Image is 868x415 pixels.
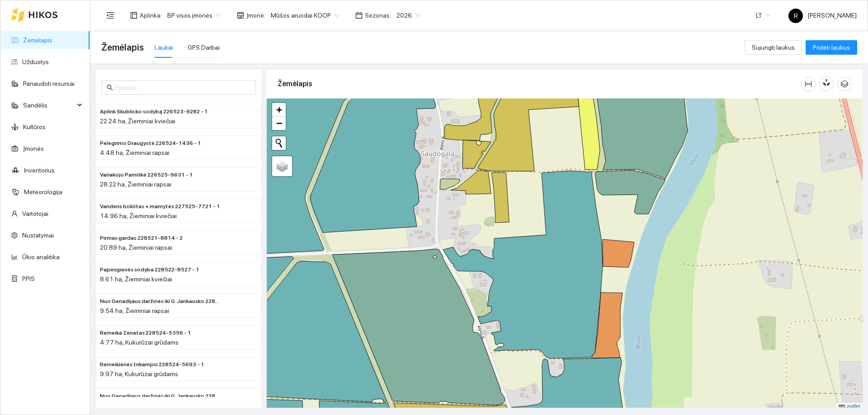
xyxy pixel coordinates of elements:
[115,83,250,93] input: Paieška
[24,167,55,174] a: Inventorius
[278,71,801,97] div: Žemėlapis
[22,275,35,282] a: PPIS
[271,9,339,22] span: Mūšos aruodai KOOP
[752,42,795,52] span: Sujungti laukus
[101,40,144,55] span: Žemėlapis
[756,9,770,22] span: LT
[24,188,62,196] a: Meteorologija
[100,329,191,337] span: Remeika Zenatas 228524-5356 - 1
[745,40,802,55] button: Sujungti laukus
[788,12,857,19] span: [PERSON_NAME]
[100,139,201,148] span: Pelegrimo Draugystė 226524-1436 - 1
[801,77,816,91] button: column-width
[100,181,171,188] span: 28.22 ha, Žieminiai rapsai
[22,253,60,261] a: Ūkio analitika
[100,212,177,219] span: 14.96 ha, Žieminiai kviečiai
[140,10,162,20] span: Aplinka :
[100,370,178,378] span: 9.97 ha, Kukurūzai grūdams
[100,149,170,156] span: 4.48 ha, Žieminiai rapsai
[276,117,282,129] span: −
[23,96,75,114] span: Sandėlis
[272,103,286,117] a: Zoom in
[839,403,860,410] a: Leaflet
[100,275,172,283] span: 8.61 ha, Žieminiai kviečiai
[100,339,179,346] span: 4.77 ha, Kukurūzai grūdams
[167,9,221,22] span: BP visos įmonės
[23,80,75,87] a: Panaudoti resursai
[272,156,292,176] a: Layers
[806,44,857,51] a: Pridėti laukus
[745,44,802,51] a: Sujungti laukus
[155,42,173,52] div: Laukai
[100,244,172,251] span: 20.89 ha, Žieminiai rapsai
[22,210,48,217] a: Vartotojai
[396,9,420,22] span: 2026
[246,10,265,20] span: Įmonė :
[272,117,286,130] a: Zoom out
[794,9,798,23] span: R
[802,80,815,88] span: column-width
[22,232,54,239] a: Nustatymai
[100,360,204,369] span: Remeikienės trikampis 228524-5693 - 1
[100,234,183,242] span: Pirmas gardas 228521-8814 - 2
[23,123,46,131] a: Kultūros
[22,58,49,65] a: Užduotys
[237,12,244,19] span: shop
[100,171,193,179] span: Variakojo Pamiškė 226525-9631 - 1
[107,84,113,91] span: search
[806,40,857,55] button: Pridėti laukus
[100,202,220,211] span: Vandens bokštas + mamytės 227525-7721 - 1
[100,392,221,401] span: Nuo Genadijaus daržinės iki G. Jankausko 228522-8527 - 4
[130,12,137,19] span: layout
[23,37,52,44] a: Žemėlapis
[100,307,169,314] span: 9.54 ha, Žieminiai rapsai
[100,297,221,306] span: Nuo Genadijaus daržinės iki G. Jankausko 228522-8527 - 2
[100,266,199,274] span: Papinigienės sodyba 228522-8527 - 1
[101,6,119,24] button: menu-fold
[106,11,114,19] span: menu-fold
[276,104,282,115] span: +
[355,12,363,19] span: calendar
[100,117,175,125] span: 22.24 ha, Žieminiai kviečiai
[813,42,850,52] span: Pridėti laukus
[188,42,220,52] div: GPS Darbai
[23,145,44,152] a: Įmonės
[272,136,286,150] button: Initiate a new search
[365,10,391,20] span: Sezonas :
[100,107,208,116] span: Aplink Skublicko sodybą 226523-9282 - 1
